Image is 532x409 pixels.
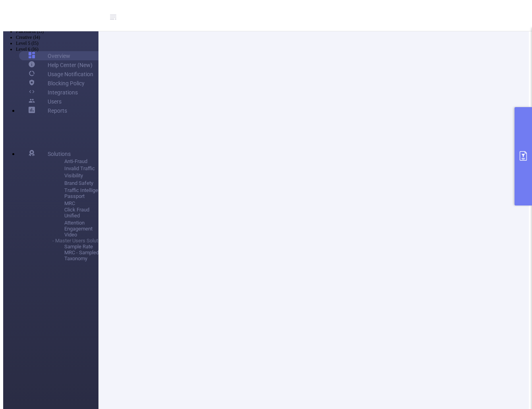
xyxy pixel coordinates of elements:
span: Blocking Policy [48,80,85,86]
span: MRC - Sampled [64,250,128,255]
li: Placement (l3) [16,29,532,35]
a: Help Center (New) [29,60,93,69]
a: Reports [48,107,67,114]
li: Creative (l4) [16,35,532,40]
span: Users [48,98,62,105]
span: Integrations [48,89,78,96]
span: Help Center (New) [48,62,93,68]
span: Traffic Intelligence [64,186,112,193]
span: Brand Safety [64,179,99,186]
span: Solutions [48,151,71,157]
span: Video [64,232,128,238]
span: MRC [64,199,81,206]
span: Passport [64,193,128,199]
li: Level 5 (l5) [16,40,532,46]
a: Integrations [29,88,78,97]
a: Usage Notification [29,69,93,79]
span: Attention [64,219,90,226]
span: Usage Notification [48,71,93,77]
span: Visibility [64,171,89,179]
span: Invalid Traffic [64,164,100,171]
span: Click Fraud [64,207,128,213]
span: Reports [48,108,67,114]
li: - Master Users Solutions - [23,238,116,244]
li: Level 6 (l6) [16,46,532,52]
span: Sample Rate [64,244,128,250]
span: Engagement [64,226,128,232]
a: Blocking Policy [29,79,85,88]
span: Taxonomy [64,255,128,261]
span: Anti-Fraud [64,158,128,164]
span: Unified [64,213,128,219]
a: Users [29,97,62,106]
